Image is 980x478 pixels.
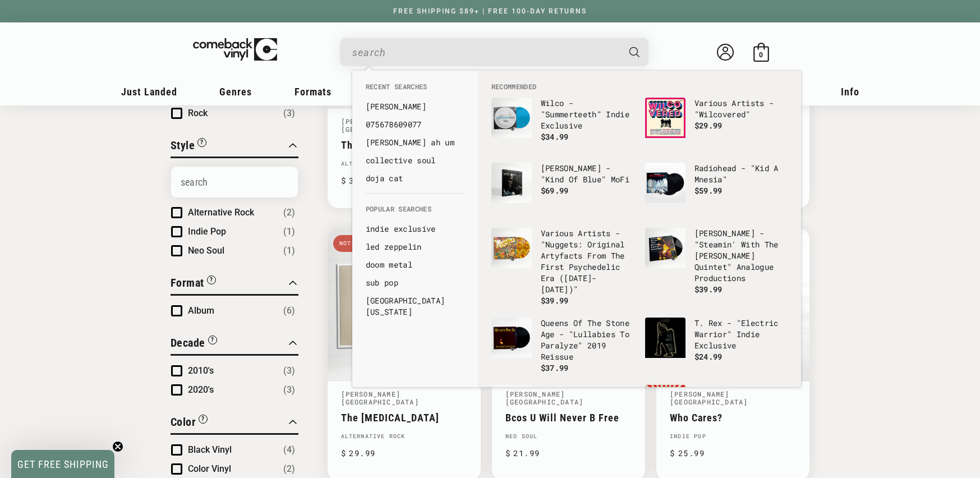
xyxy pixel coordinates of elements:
a: 075678609077 [366,119,464,130]
span: 2020's [188,384,214,395]
div: GET FREE SHIPPINGClose teaser [11,450,114,478]
img: Queens Of The Stone Age - "Lullabies To Paralyze" 2019 Reissue [491,318,532,358]
img: The Beatles - "1" [491,385,532,425]
span: Number of products: (1) [283,225,295,238]
a: [PERSON_NAME] [GEOGRAPHIC_DATA] [505,389,583,406]
li: Recommended [486,82,793,92]
li: default_products: Queens Of The Stone Age - "Lullabies To Paralyze" 2019 Reissue [486,312,639,379]
span: Number of products: (1) [283,244,295,258]
li: default_suggestions: hotel california [360,292,470,321]
span: Style [171,139,195,152]
span: Rock [188,108,208,118]
p: Queens Of The Stone Age - "Lullabies To Paralyze" 2019 Reissue [541,318,634,362]
span: Black Vinyl [188,444,232,455]
p: Various Artists - "Nuggets: Original Artyfacts From The First Psychedelic Era ([DATE]-[DATE])" [541,228,634,295]
span: $34.99 [541,131,569,142]
a: [GEOGRAPHIC_DATA][US_STATE] [366,295,464,318]
li: default_products: Miles Davis - "Kind Of Blue" MoFi [486,157,639,222]
p: T. Rex - "Electric Warrior" Indie Exclusive [694,318,788,351]
li: default_suggestions: sub pop [360,274,470,292]
li: default_products: Radiohead - "Kid A Mnesia" [639,157,793,222]
li: recent_searches: daniel caesar [360,98,470,116]
span: GET FREE SHIPPING [17,458,109,470]
a: Various Artists - "Nuggets: Original Artyfacts From The First Psychedelic Era (1965-1968)" Variou... [491,228,634,306]
a: led zeppelin [366,241,464,252]
img: Radiohead - "Kid A Mnesia" [645,163,685,203]
input: Search Options [171,167,298,197]
button: Filter by Format [171,274,216,294]
span: Indie Pop [188,226,226,237]
li: recent_searches: doja cat [360,169,470,187]
button: Filter by Style [171,137,207,157]
span: Genres [219,86,252,98]
a: Incubus - "Light Grenades" Regular Incubus - "Light Grenades" Regular [645,385,788,439]
span: Number of products: (3) [283,383,295,397]
li: default_products: Various Artists - "Nuggets: Original Artyfacts From The First Psychedelic Era (... [486,222,639,312]
span: Neo Soul [188,245,224,256]
li: default_products: Incubus - "Light Grenades" Regular [639,379,793,444]
img: Miles Davis - "Kind Of Blue" MoFi [491,163,532,203]
a: Bcos U Will Never B Free [505,412,632,424]
li: default_products: Wilco - "Summerteeth" Indie Exclusive [486,92,639,157]
img: Incubus - "Light Grenades" Regular [645,385,685,425]
span: Alternative Rock [188,207,254,218]
img: Various Artists - "Nuggets: Original Artyfacts From The First Psychedelic Era (1965-1968)" [491,228,532,268]
span: Number of products: (2) [283,206,295,219]
li: recent_searches: charles mingus ah um [360,134,470,151]
span: Album [188,305,214,316]
img: Miles Davis - "Steamin' With The Miles Davis Quintet" Analogue Productions [645,228,685,268]
div: Popular Searches [352,193,478,327]
a: Miles Davis - "Kind Of Blue" MoFi [PERSON_NAME] - "Kind Of Blue" MoFi $69.99 [491,163,634,217]
p: Various Artists - "Wilcovered" [694,98,788,120]
span: Format [171,276,204,289]
div: Recommended [478,71,801,387]
a: doja cat [366,173,464,184]
span: Number of products: (2) [283,462,295,476]
a: doom metal [366,259,464,270]
a: Radiohead - "Kid A Mnesia" Radiohead - "Kid A Mnesia" $59.99 [645,163,788,217]
span: Color Vinyl [188,463,231,474]
a: T. Rex - "Electric Warrior" Indie Exclusive T. Rex - "Electric Warrior" Indie Exclusive $24.99 [645,318,788,371]
li: Popular Searches [360,204,470,220]
span: Number of products: (6) [283,304,295,318]
a: collective soul [366,155,464,166]
span: Number of products: (4) [283,443,295,457]
a: [PERSON_NAME] [366,101,464,112]
span: $39.99 [541,295,569,306]
li: recent_searches: collective soul [360,151,470,169]
a: The [MEDICAL_DATA] [341,139,467,151]
a: indie exclusive [366,223,464,235]
a: Various Artists - "Wilcovered" Various Artists - "Wilcovered" $29.99 [645,98,788,151]
img: Various Artists - "Wilcovered" [645,98,685,138]
span: 0 [759,50,763,59]
li: default_suggestions: doom metal [360,256,470,274]
button: Filter by Decade [171,334,217,354]
span: Decade [171,336,205,350]
button: Filter by Color [171,413,208,433]
p: [PERSON_NAME] - "Kind Of Blue" MoFi [541,163,634,185]
span: $24.99 [694,351,723,362]
a: sub pop [366,277,464,288]
p: [PERSON_NAME] - "Steamin' With The [PERSON_NAME] Quintet" Analogue Productions [694,228,788,284]
a: Miles Davis - "Steamin' With The Miles Davis Quintet" Analogue Productions [PERSON_NAME] - "Steam... [645,228,788,295]
a: [PERSON_NAME] [GEOGRAPHIC_DATA] [341,389,419,406]
span: Number of products: (3) [283,364,295,378]
img: T. Rex - "Electric Warrior" Indie Exclusive [645,318,685,358]
p: Radiohead - "Kid A Mnesia" [694,163,788,185]
div: Search [340,38,648,66]
li: default_products: The Beatles - "1" [486,379,639,444]
span: Color [171,415,196,429]
li: recent_searches: 075678609077 [360,116,470,134]
li: Recent Searches [360,82,470,98]
a: [PERSON_NAME] ah um [366,137,464,148]
span: Info [841,86,859,98]
img: Wilco - "Summerteeth" Indie Exclusive [491,98,532,138]
li: default_suggestions: indie exclusive [360,220,470,238]
a: Wilco - "Summerteeth" Indie Exclusive Wilco - "Summerteeth" Indie Exclusive $34.99 [491,98,634,151]
a: The [MEDICAL_DATA] [341,412,467,424]
span: $29.99 [694,120,723,131]
li: default_products: T. Rex - "Electric Warrior" Indie Exclusive [639,312,793,377]
li: default_products: Various Artists - "Wilcovered" [639,92,793,157]
p: Incubus - "Light Grenades" Regular [694,385,788,407]
li: default_products: Miles Davis - "Steamin' With The Miles Davis Quintet" Analogue Productions [639,222,793,301]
